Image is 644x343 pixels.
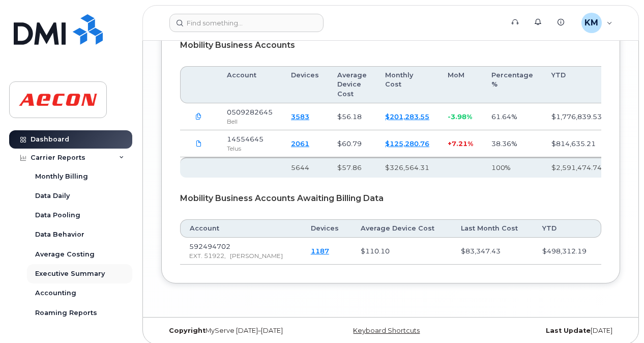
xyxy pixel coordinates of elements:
[385,112,429,121] a: $201,283.55
[352,238,451,265] td: $110.10
[452,238,534,265] td: $83,347.43
[448,112,472,121] span: -3.98%
[353,327,420,334] a: Keyboard Shortcuts
[328,103,376,130] td: $56.18
[482,103,542,130] td: 61.64%
[352,219,451,238] th: Average Device Cost
[376,66,438,103] th: Monthly Cost
[302,219,352,238] th: Devices
[180,33,601,58] div: Mobility Business Accounts
[533,219,601,238] th: YTD
[546,327,591,334] strong: Last Update
[180,186,601,211] div: Mobility Business Accounts Awaiting Billing Data
[230,252,283,260] span: [PERSON_NAME]
[189,242,230,250] span: 592494702
[169,327,206,334] strong: Copyright
[452,139,473,148] span: 7.21%
[227,135,264,143] span: 14554645
[482,130,542,157] td: 38.36%
[467,327,620,335] div: [DATE]
[533,238,601,265] td: $498,312.19
[291,112,309,121] a: 3583
[584,17,598,29] span: KM
[482,157,542,178] th: 100%
[482,66,542,103] th: Percentage %
[438,66,482,103] th: MoM
[282,157,328,178] th: 5644
[448,139,452,148] span: +
[227,145,241,152] span: Telus
[328,66,376,103] th: Average Device Cost
[169,14,324,32] input: Find something...
[328,130,376,157] td: $60.79
[574,13,620,33] div: Kezia Mathew
[282,66,328,103] th: Devices
[542,103,611,130] td: $1,776,839.53
[218,66,282,103] th: Account
[452,219,534,238] th: Last Month Cost
[189,134,209,152] a: 14554645_1260946765_2025-08-01.pdf
[189,252,226,260] span: EXT. 51922,
[328,157,376,178] th: $57.86
[542,130,611,157] td: $814,635.21
[376,157,438,178] th: $326,564.31
[227,118,238,125] span: Bell
[311,247,329,255] a: 1187
[180,219,302,238] th: Account
[227,108,273,116] span: 0509282645
[542,66,611,103] th: YTD
[291,139,309,148] a: 2061
[161,327,314,335] div: MyServe [DATE]–[DATE]
[385,139,429,148] a: $125,280.76
[542,157,611,178] th: $2,591,474.74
